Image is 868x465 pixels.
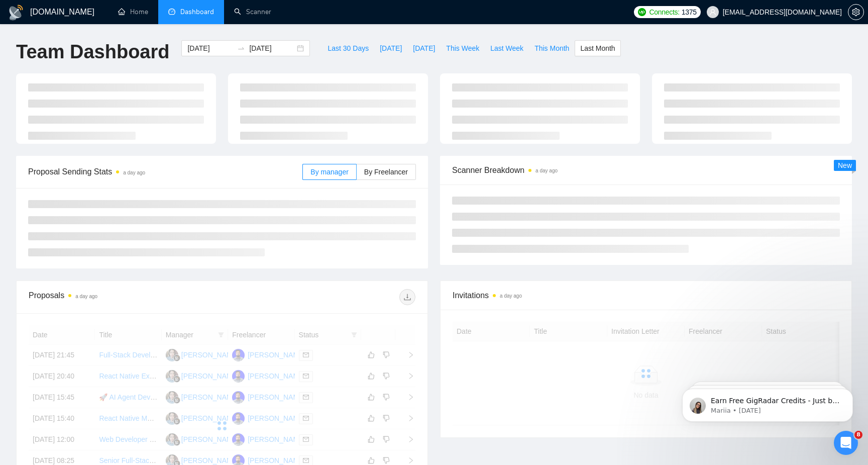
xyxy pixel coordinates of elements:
[310,168,348,176] span: By manager
[490,43,523,54] span: Last Week
[534,43,569,54] span: This Month
[580,43,615,54] span: Last Month
[529,40,575,56] button: This Month
[237,44,245,52] span: swap-right
[638,8,646,16] img: upwork-logo.png
[75,294,97,299] time: a day ago
[446,43,479,54] span: This Week
[118,8,148,16] a: homeHome
[834,431,858,455] iframe: Intercom live chat
[848,4,864,20] button: setting
[452,164,840,176] span: Scanner Breakdown
[374,40,407,56] button: [DATE]
[123,170,145,175] time: a day ago
[848,8,863,16] span: setting
[180,8,214,16] span: Dashboard
[8,5,24,21] img: logo
[234,8,271,16] a: searchScanner
[407,40,441,56] button: [DATE]
[500,293,522,299] time: a day ago
[575,40,620,56] button: Last Month
[667,367,868,438] iframe: Intercom notifications message
[441,40,485,56] button: This Week
[535,168,558,173] time: a day ago
[322,40,374,56] button: Last 30 Days
[187,43,233,54] input: Start date
[364,168,408,176] span: By Freelancer
[854,431,862,439] span: 8
[28,165,302,178] span: Proposal Sending Stats
[709,9,716,16] span: user
[838,161,852,169] span: New
[168,8,175,15] span: dashboard
[328,43,369,54] span: Last 30 Days
[413,43,435,54] span: [DATE]
[16,40,169,64] h1: Team Dashboard
[682,7,697,18] span: 1375
[485,40,529,56] button: Last Week
[453,289,839,302] span: Invitations
[29,289,222,305] div: Proposals
[380,43,402,54] span: [DATE]
[249,43,295,54] input: End date
[237,44,245,52] span: to
[649,7,679,18] span: Connects:
[848,8,864,16] a: setting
